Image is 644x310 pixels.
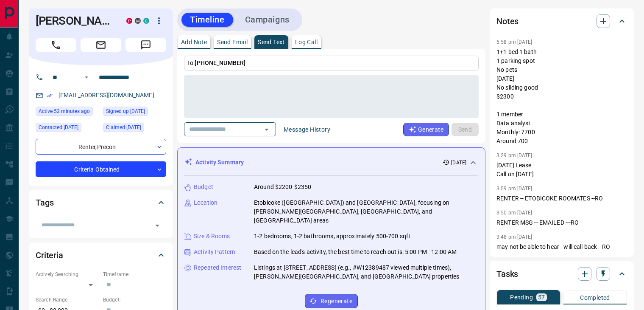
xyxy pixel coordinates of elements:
p: RENTER MSG -- EMAILED ---RO [496,218,627,227]
button: Campaigns [237,13,298,27]
div: Fri Jul 25 2025 [103,123,166,135]
p: Timeframe: [103,271,166,278]
p: Search Range: [36,296,99,304]
p: Location [194,198,217,207]
div: Criteria Obtained [36,161,166,177]
button: Message History [279,123,335,136]
button: Regenerate [305,294,358,308]
p: Completed [580,295,610,301]
p: Repeated Interest [194,263,241,272]
h1: [PERSON_NAME] [36,14,114,28]
p: Add Note [181,39,207,45]
a: [EMAIL_ADDRESS][DOMAIN_NAME] [59,92,154,99]
p: Send Email [217,39,248,45]
p: 6:58 pm [DATE] [496,39,532,45]
span: Email [81,38,121,52]
h2: Tasks [496,267,518,281]
p: Budget: [103,296,166,304]
div: Tasks [496,264,627,284]
p: Activity Pattern [194,248,235,256]
p: Send Text [258,39,285,45]
div: Renter , Precon [36,139,166,155]
div: condos.ca [143,18,149,24]
p: 3:29 pm [DATE] [496,152,532,158]
p: 3:50 pm [DATE] [496,210,532,216]
div: Tags [36,192,166,213]
div: Sat Sep 06 2025 [36,123,99,135]
p: [DATE] [451,159,466,166]
p: Actively Searching: [36,271,99,278]
h2: Notes [496,14,519,28]
span: Signed up [DATE] [106,107,145,116]
p: Etobicoke ([GEOGRAPHIC_DATA]) and [GEOGRAPHIC_DATA], focusing on [PERSON_NAME][GEOGRAPHIC_DATA], ... [254,198,478,225]
p: 3:59 pm [DATE] [496,186,532,192]
span: Call [36,38,76,52]
span: [PHONE_NUMBER] [195,59,245,66]
p: Pending [510,294,533,300]
span: Claimed [DATE] [106,123,141,132]
p: Budget [194,183,213,192]
p: To: [184,56,479,70]
p: [DATE] Lease Call on [DATE] [496,161,627,179]
p: Log Call [295,39,318,45]
p: Around $2200-$2350 [254,183,311,192]
h2: Criteria [36,248,63,262]
p: Listings at [STREET_ADDRESS] (e.g., #W12389487 viewed multiple times), [PERSON_NAME][GEOGRAPHIC_D... [254,263,478,281]
div: Mon Aug 21 2023 [103,107,166,118]
p: may not be able to hear - will call back --RO [496,242,627,251]
p: 1+1 bed 1 bath 1 parking spot No pets [DATE] No sliding good $2300 1 member Data analyst Monthly:... [496,48,627,146]
p: 57 [538,294,545,300]
p: Size & Rooms [194,232,230,241]
p: RENTER -- ETOBICOKE ROOMATES --RO [496,194,627,203]
div: mrloft.ca [135,18,141,24]
div: Activity Summary[DATE] [184,155,478,170]
div: property.ca [126,18,132,24]
span: Active 52 minutes ago [39,107,90,116]
h2: Tags [36,196,53,209]
div: Criteria [36,245,166,265]
p: 1-2 bedrooms, 1-2 bathrooms, approximately 500-700 sqft [254,232,410,241]
span: Contacted [DATE] [39,123,78,132]
p: Based on the lead's activity, the best time to reach out is: 5:00 PM - 12:00 AM [254,248,457,256]
p: Activity Summary [195,158,244,167]
button: Open [81,72,92,82]
p: 3:48 pm [DATE] [496,234,532,240]
div: Fri Sep 12 2025 [36,107,99,118]
button: Timeline [181,13,233,27]
button: Open [261,124,273,135]
button: Generate [403,123,449,136]
button: Open [151,220,163,231]
span: Message [125,38,166,52]
div: Notes [496,11,627,31]
svg: Email Verified [47,93,53,99]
